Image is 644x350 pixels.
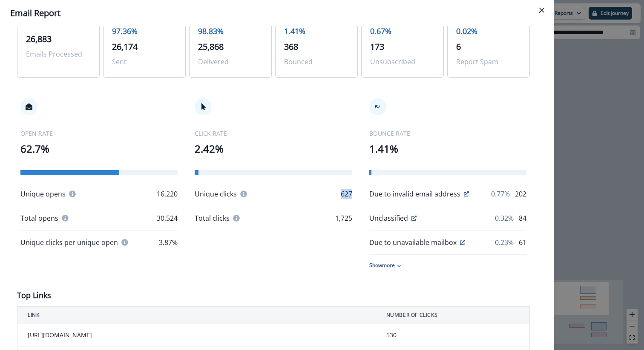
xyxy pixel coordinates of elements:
[17,307,376,324] th: LINK
[535,3,549,17] button: Close
[198,41,224,52] span: 25,868
[26,33,52,45] span: 26,883
[519,213,526,223] p: 84
[456,41,461,52] span: 6
[370,26,435,37] p: 0.67%
[284,26,349,37] p: 1.41%
[456,26,521,37] p: 0.02%
[20,213,58,223] p: Total opens
[195,213,230,223] p: Total clicks
[198,57,263,67] p: Delivered
[335,213,352,223] p: 1,725
[157,189,178,199] p: 16,220
[369,213,408,223] p: Unclassified
[519,237,526,248] p: 61
[159,237,178,248] p: 3.87%
[20,129,178,138] p: OPEN RATE
[495,237,514,248] p: 0.23%
[376,324,530,347] td: 530
[341,189,352,199] p: 627
[284,41,298,52] span: 368
[112,26,177,37] p: 97.36%
[10,7,543,20] div: Email Report
[195,129,352,138] p: CLICK RATE
[195,141,352,157] p: 2.42%
[20,141,178,157] p: 62.7%
[370,57,435,67] p: Unsubscribed
[491,189,510,199] p: 0.77%
[112,41,138,52] span: 26,174
[495,213,514,223] p: 0.32%
[112,57,177,67] p: Sent
[157,213,178,223] p: 30,524
[370,41,384,52] span: 173
[369,141,526,157] p: 1.41%
[369,189,460,199] p: Due to invalid email address
[456,57,521,67] p: Report Spam
[195,189,237,199] p: Unique clicks
[369,237,457,248] p: Due to unavailable mailbox
[20,237,118,248] p: Unique clicks per unique open
[20,189,66,199] p: Unique opens
[515,189,526,199] p: 202
[376,307,530,324] th: NUMBER OF CLICKS
[198,26,263,37] p: 98.83%
[26,49,91,59] p: Emails Processed
[17,324,376,347] td: [URL][DOMAIN_NAME]
[17,290,51,301] p: Top Links
[369,262,395,269] p: Show more
[369,129,526,138] p: BOUNCE RATE
[284,57,349,67] p: Bounced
